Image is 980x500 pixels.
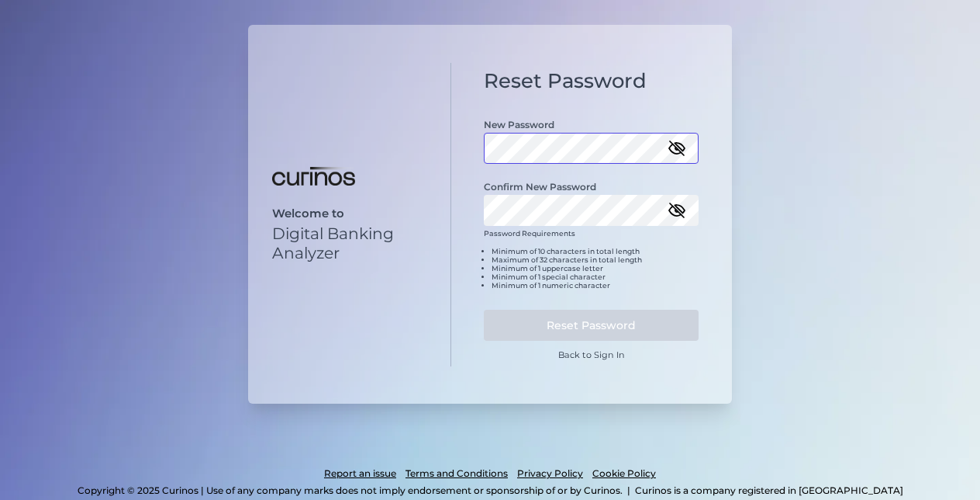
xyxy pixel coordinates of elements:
li: Minimum of 1 special character [492,273,699,281]
p: Welcome to [272,207,437,220]
a: Privacy Policy [517,465,583,482]
p: Copyright © 2025 Curinos | Use of any company marks does not imply endorsement or sponsorship of ... [78,484,623,496]
li: Minimum of 1 uppercase letter [492,264,699,273]
a: Back to Sign In [558,349,625,360]
a: Terms and Conditions [405,465,508,482]
h1: Reset Password [484,69,699,93]
a: Report an issue [324,465,396,482]
label: Confirm New Password [484,181,596,193]
li: Minimum of 10 characters in total length [492,247,699,255]
p: Digital Banking Analyzer [272,224,437,262]
a: Cookie Policy [592,465,656,482]
button: Reset Password [484,310,699,341]
li: Minimum of 1 numeric character [492,281,699,290]
li: Maximum of 32 characters in total length [492,255,699,264]
img: Digital Banking Analyzer [272,167,355,186]
div: Password Requirements [484,229,699,302]
label: New Password [484,119,554,130]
